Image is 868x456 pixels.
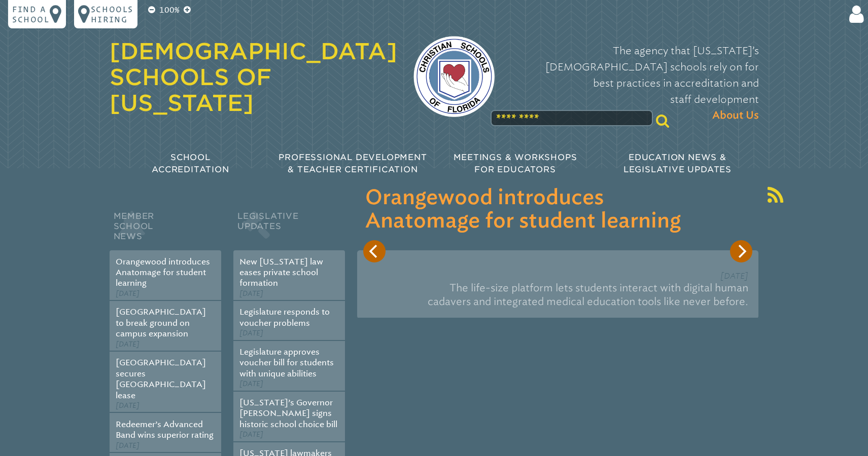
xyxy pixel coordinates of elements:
[279,153,427,174] span: Professional Development & Teacher Certification
[413,36,495,117] img: csf-logo-web-colors.png
[239,379,263,388] span: [DATE]
[239,398,337,429] a: [US_STATE]’s Governor [PERSON_NAME] signs historic school choice bill
[623,153,732,174] span: Education News & Legislative Updates
[363,240,386,262] button: Previous
[110,209,221,250] h2: Member School News
[239,347,334,378] a: Legislature approves voucher bill for students with unique abilities
[116,307,206,338] a: [GEOGRAPHIC_DATA] to break ground on campus expansion
[712,107,759,124] span: About Us
[116,441,140,450] span: [DATE]
[239,257,323,288] a: New [US_STATE] law eases private school formation
[365,186,750,233] h3: Orangewood introduces Anatomage for student learning
[720,271,748,281] span: [DATE]
[12,4,50,24] p: Find a school
[367,277,748,313] p: The life-size platform lets students interact with digital human cadavers and integrated medical ...
[239,329,263,337] span: [DATE]
[239,307,330,327] a: Legislature responds to voucher problems
[239,430,263,439] span: [DATE]
[116,257,210,288] a: Orangewood introduces Anatomage for student learning
[116,289,140,298] span: [DATE]
[730,240,752,262] button: Next
[91,4,133,24] p: Schools Hiring
[454,153,577,174] span: Meetings & Workshops for Educators
[116,420,214,440] a: Redeemer’s Advanced Band wins superior rating
[157,4,182,16] p: 100%
[116,401,140,410] span: [DATE]
[116,340,140,349] span: [DATE]
[511,43,759,124] p: The agency that [US_STATE]’s [DEMOGRAPHIC_DATA] schools rely on for best practices in accreditati...
[116,358,206,400] a: [GEOGRAPHIC_DATA] secures [GEOGRAPHIC_DATA] lease
[152,153,229,174] span: School Accreditation
[239,289,263,298] span: [DATE]
[110,38,397,116] a: [DEMOGRAPHIC_DATA] Schools of [US_STATE]
[233,209,345,250] h2: Legislative Updates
